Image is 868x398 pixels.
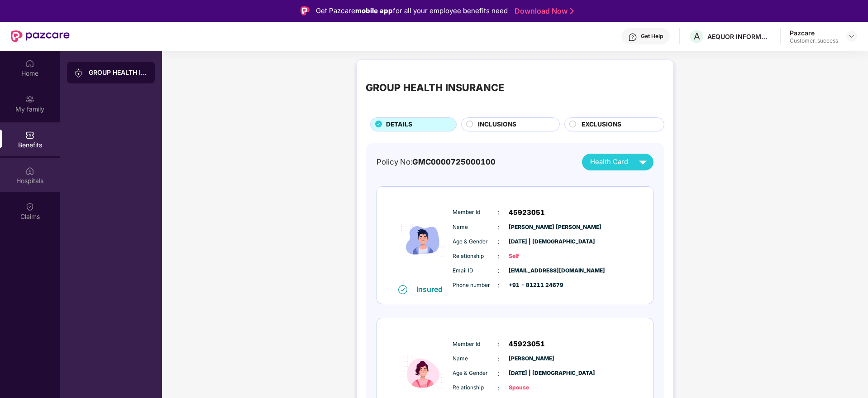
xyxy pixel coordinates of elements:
span: : [498,280,500,290]
button: Health Card [582,154,653,170]
span: INCLUSIONS [478,120,516,130]
span: [PERSON_NAME] [PERSON_NAME] [509,223,554,232]
span: Relationship [453,252,498,261]
div: GROUP HEALTH INSURANCE [89,68,148,77]
span: Health Card [590,157,628,167]
span: : [498,222,500,232]
span: Age & Gender [453,238,498,246]
img: svg+xml;base64,PHN2ZyBpZD0iQmVuZWZpdHMiIHhtbG5zPSJodHRwOi8vd3d3LnczLm9yZy8yMDAwL3N2ZyIgd2lkdGg9Ij... [25,131,34,140]
div: Get Pazcare for all your employee benefits need [316,5,508,16]
span: Self [509,252,554,261]
span: EXCLUSIONS [582,120,621,130]
div: Get Help [641,33,663,40]
span: [DATE] | [DEMOGRAPHIC_DATA] [509,369,554,378]
span: GMC0000725000100 [412,157,496,166]
img: icon [396,196,450,285]
img: svg+xml;base64,PHN2ZyB3aWR0aD0iMjAiIGhlaWdodD0iMjAiIHZpZXdCb3g9IjAgMCAyMCAyMCIgZmlsbD0ibm9uZSIgeG... [74,68,83,78]
span: DETAILS [386,120,412,130]
img: Stroke [570,6,574,16]
span: Member Id [453,340,498,349]
span: A [694,31,700,42]
a: Download Now [515,6,571,16]
img: svg+xml;base64,PHN2ZyBpZD0iSG9tZSIgeG1sbnM9Imh0dHA6Ly93d3cudzMub3JnLzIwMDAvc3ZnIiB3aWR0aD0iMjAiIG... [25,59,34,68]
span: : [498,251,500,261]
img: svg+xml;base64,PHN2ZyBpZD0iQ2xhaW0iIHhtbG5zPSJodHRwOi8vd3d3LnczLm9yZy8yMDAwL3N2ZyIgd2lkdGg9IjIwIi... [25,202,34,211]
span: Name [453,354,498,363]
div: AEQUOR INFORMATION TECHNOLOGIES [DOMAIN_NAME] [707,32,771,41]
span: : [498,354,500,364]
span: Phone number [453,281,498,290]
span: Email ID [453,267,498,275]
span: +91 - 81211 24679 [509,281,554,290]
span: : [498,207,500,217]
span: Name [453,223,498,232]
img: svg+xml;base64,PHN2ZyB4bWxucz0iaHR0cDovL3d3dy53My5vcmcvMjAwMC9zdmciIHdpZHRoPSIxNiIgaGVpZ2h0PSIxNi... [398,285,407,294]
span: Age & Gender [453,369,498,378]
img: Logo [300,6,310,15]
div: Pazcare [790,29,838,37]
span: : [498,237,500,247]
span: [PERSON_NAME] [509,354,554,363]
span: Member Id [453,208,498,217]
div: Insured [416,285,448,294]
div: Policy No: [377,156,496,168]
div: Customer_success [790,37,838,44]
span: Relationship [453,383,498,392]
img: svg+xml;base64,PHN2ZyBpZD0iSG9zcGl0YWxzIiB4bWxucz0iaHR0cDovL3d3dy53My5vcmcvMjAwMC9zdmciIHdpZHRoPS... [25,166,34,175]
img: svg+xml;base64,PHN2ZyBpZD0iSGVscC0zMngzMiIgeG1sbnM9Imh0dHA6Ly93d3cudzMub3JnLzIwMDAvc3ZnIiB3aWR0aD... [628,33,637,42]
span: 45923051 [509,339,545,349]
img: svg+xml;base64,PHN2ZyB3aWR0aD0iMjAiIGhlaWdodD0iMjAiIHZpZXdCb3g9IjAgMCAyMCAyMCIgZmlsbD0ibm9uZSIgeG... [25,95,34,104]
span: : [498,266,500,276]
span: [DATE] | [DEMOGRAPHIC_DATA] [509,238,554,246]
span: : [498,339,500,349]
img: New Pazcare Logo [11,30,70,42]
span: 45923051 [509,207,545,218]
strong: mobile app [355,6,393,15]
span: : [498,383,500,393]
img: svg+xml;base64,PHN2ZyBpZD0iRHJvcGRvd24tMzJ4MzIiIHhtbG5zPSJodHRwOi8vd3d3LnczLm9yZy8yMDAwL3N2ZyIgd2... [848,33,855,40]
span: Spouse [509,383,554,392]
span: [EMAIL_ADDRESS][DOMAIN_NAME] [509,267,554,275]
img: svg+xml;base64,PHN2ZyB4bWxucz0iaHR0cDovL3d3dy53My5vcmcvMjAwMC9zdmciIHZpZXdCb3g9IjAgMCAyNCAyNCIgd2... [635,154,651,170]
div: GROUP HEALTH INSURANCE [366,80,504,95]
span: : [498,369,500,379]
